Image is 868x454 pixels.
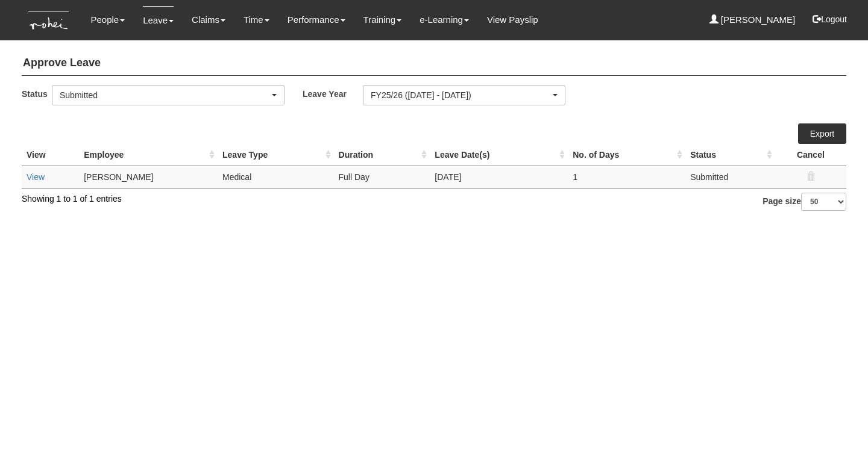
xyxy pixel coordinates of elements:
a: Export [798,123,846,144]
a: Training [363,6,402,34]
td: Medical [218,166,334,188]
th: Status : activate to sort column ascending [685,144,775,166]
td: Submitted [685,166,775,188]
label: Page size [763,193,846,211]
button: Submitted [52,85,285,105]
a: View Payslip [487,6,538,34]
h4: Approve Leave [22,51,846,76]
td: [PERSON_NAME] [79,166,218,188]
a: e-Learning [420,6,469,34]
th: Employee : activate to sort column ascending [79,144,218,166]
label: Leave Year [303,85,363,102]
div: Submitted [60,89,269,101]
th: Cancel [775,144,846,166]
th: Leave Date(s) : activate to sort column ascending [430,144,568,166]
a: Time [244,6,269,34]
a: People [90,6,125,34]
iframe: chat widget [817,406,856,442]
button: Logout [804,5,855,34]
a: View [27,172,45,182]
a: Claims [192,6,225,34]
label: Status [22,85,52,102]
th: View [22,144,79,166]
a: Performance [288,6,345,34]
th: Leave Type : activate to sort column ascending [218,144,334,166]
th: Duration : activate to sort column ascending [334,144,430,166]
a: Leave [143,6,174,34]
a: [PERSON_NAME] [709,6,796,34]
select: Page size [801,193,846,211]
td: [DATE] [430,166,568,188]
th: No. of Days : activate to sort column ascending [568,144,685,166]
button: FY25/26 ([DATE] - [DATE]) [363,85,565,105]
td: Full Day [334,166,430,188]
div: FY25/26 ([DATE] - [DATE]) [371,89,550,101]
td: 1 [568,166,685,188]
